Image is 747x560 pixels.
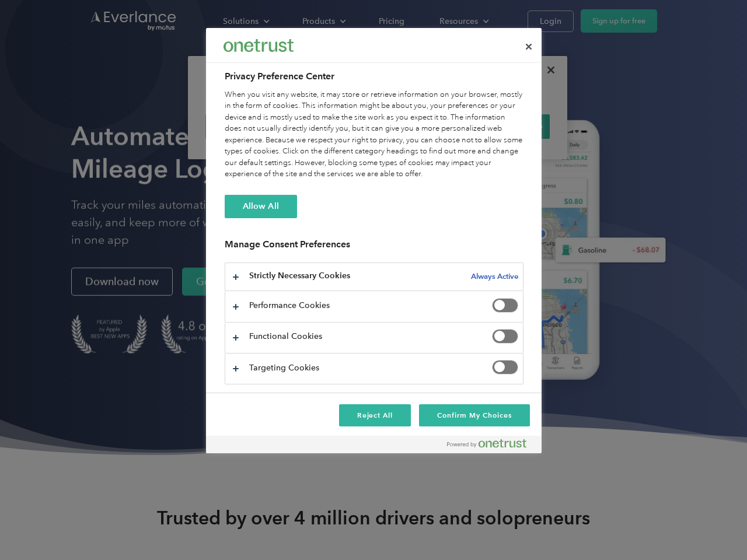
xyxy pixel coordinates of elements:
div: When you visit any website, it may store or retrieve information on your browser, mostly in the f... [225,89,523,180]
button: Confirm My Choices [419,404,529,426]
div: Privacy Preference Center [206,28,542,453]
button: Reject All [339,404,411,426]
button: Allow All [225,195,297,218]
div: Everlance [224,34,294,57]
img: Powered by OneTrust Opens in a new Tab [447,439,526,448]
h3: Manage Consent Preferences [225,239,523,257]
h2: Privacy Preference Center [225,69,523,83]
a: Powered by OneTrust Opens in a new Tab [447,439,536,453]
div: Preference center [206,28,542,453]
button: Close [516,34,542,60]
img: Everlance [224,39,294,51]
